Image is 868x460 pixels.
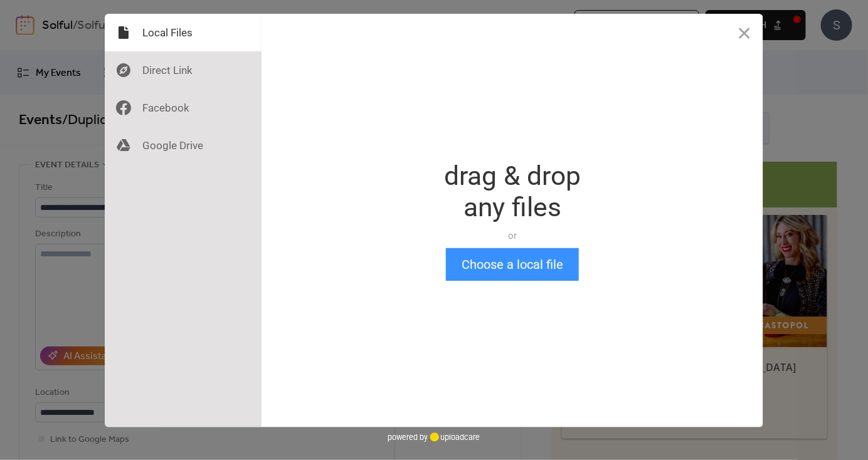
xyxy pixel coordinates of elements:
button: Choose a local file [446,248,579,281]
div: Direct Link [105,51,262,89]
div: powered by [388,427,480,446]
div: Facebook [105,89,262,127]
button: Close [726,14,763,51]
div: drag & drop any files [444,160,581,223]
div: Google Drive [105,127,262,164]
div: Local Files [105,14,262,51]
a: uploadcare [428,432,480,442]
div: or [444,229,581,242]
